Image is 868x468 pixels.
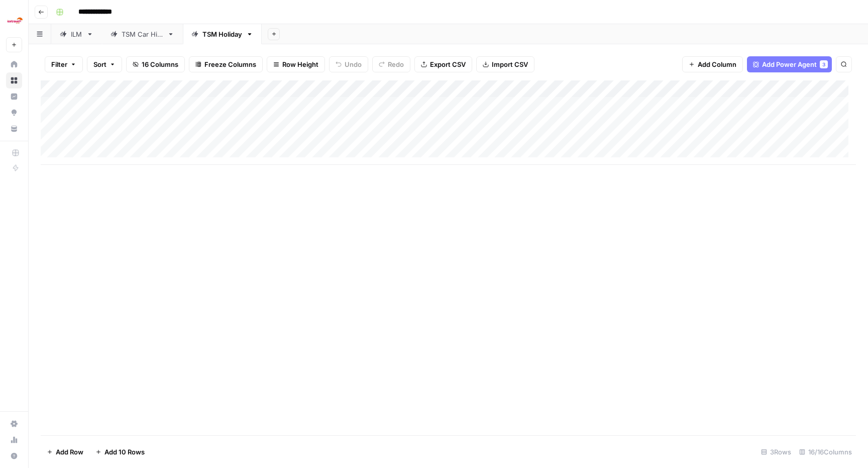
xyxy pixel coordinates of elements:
[6,121,22,137] a: Your Data
[388,59,404,69] span: Redo
[329,56,368,72] button: Undo
[6,88,22,105] a: Insights
[6,56,22,72] a: Home
[6,416,22,432] a: Settings
[492,59,528,69] span: Import CSV
[6,8,22,33] button: Workspace: Ice Travel Group
[6,72,22,88] a: Browse
[414,56,472,72] button: Export CSV
[267,56,325,72] button: Row Height
[202,29,242,39] div: TSM Holiday
[345,59,362,69] span: Undo
[89,444,151,460] button: Add 10 Rows
[183,24,262,44] a: TSM Holiday
[698,59,736,69] span: Add Column
[682,56,743,72] button: Add Column
[104,447,145,457] span: Add 10 Rows
[822,60,825,68] span: 3
[6,12,24,30] img: Ice Travel Group Logo
[41,444,89,460] button: Add Row
[122,29,163,39] div: TSM Car Hire
[795,444,856,460] div: 16/16 Columns
[6,448,22,464] button: Help + Support
[51,24,102,44] a: ILM
[56,447,83,457] span: Add Row
[126,56,185,72] button: 16 Columns
[102,24,183,44] a: TSM Car Hire
[71,29,82,39] div: ILM
[430,59,466,69] span: Export CSV
[476,56,534,72] button: Import CSV
[87,56,122,72] button: Sort
[189,56,263,72] button: Freeze Columns
[51,59,67,69] span: Filter
[93,59,106,69] span: Sort
[204,59,256,69] span: Freeze Columns
[6,432,22,448] a: Usage
[820,60,828,68] div: 3
[747,56,832,72] button: Add Power Agent3
[45,56,83,72] button: Filter
[372,56,410,72] button: Redo
[757,444,795,460] div: 3 Rows
[142,59,178,69] span: 16 Columns
[6,105,22,121] a: Opportunities
[762,59,817,69] span: Add Power Agent
[282,59,318,69] span: Row Height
